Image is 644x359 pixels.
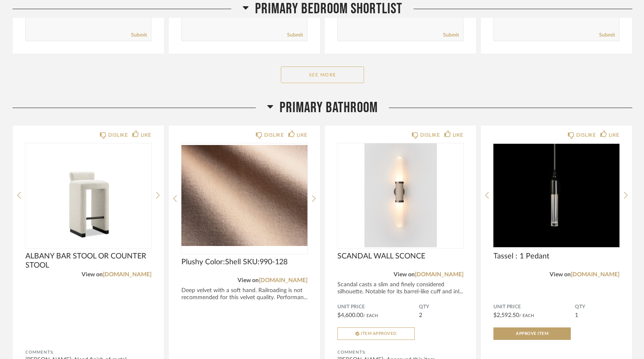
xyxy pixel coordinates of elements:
div: Comments: [337,348,463,357]
a: Submit [443,32,459,39]
span: QTY [575,304,619,310]
span: Plushy Color:Shell SKU:990-128 [181,258,307,267]
span: 1 [575,312,578,318]
div: DISLIKE [420,131,440,139]
img: undefined [493,143,619,247]
a: Submit [599,32,615,39]
span: / Each [363,314,378,318]
span: / Each [519,314,534,318]
div: 0 [181,143,307,247]
span: View on [550,272,571,278]
img: undefined [25,143,151,247]
img: undefined [181,143,307,247]
a: [DOMAIN_NAME] [415,272,463,278]
button: Approve Item [493,327,571,340]
span: ALBANY BAR STOOL OR COUNTER STOOL [25,252,151,270]
span: Unit Price [337,304,419,310]
span: 2 [419,312,422,318]
span: $4,600.00 [337,312,363,318]
button: Item Approved [337,327,415,340]
div: Comments: [25,348,151,357]
span: QTY [419,304,463,310]
span: Approve Item [516,332,548,336]
div: LIKE [297,131,307,139]
div: Scandal casts a slim and finely considered silhouette. Notable for its barrel-like cuff and inl... [337,281,463,295]
span: Unit Price [493,304,575,310]
div: DISLIKE [264,131,284,139]
a: Submit [131,32,147,39]
span: View on [238,278,259,283]
span: Item Approved [361,332,397,336]
a: [DOMAIN_NAME] [259,278,307,283]
span: SCANDAL WALL SCONCE [337,252,463,261]
span: View on [394,272,415,278]
img: undefined [337,143,463,247]
a: [DOMAIN_NAME] [571,272,619,278]
span: Primary Bathroom [280,99,378,117]
div: Deep velvet with a soft hand. Railroading is not recommended for this velvet quality. Performan... [181,287,307,301]
div: LIKE [141,131,151,139]
div: DISLIKE [576,131,596,139]
a: Submit [287,32,303,39]
a: [DOMAIN_NAME] [103,272,151,278]
div: DISLIKE [108,131,128,139]
span: View on [82,272,103,278]
div: LIKE [609,131,619,139]
span: Tassel : 1 Pedant [493,252,619,261]
div: LIKE [453,131,463,139]
span: $2,592.50 [493,312,519,318]
button: See More [281,66,364,83]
